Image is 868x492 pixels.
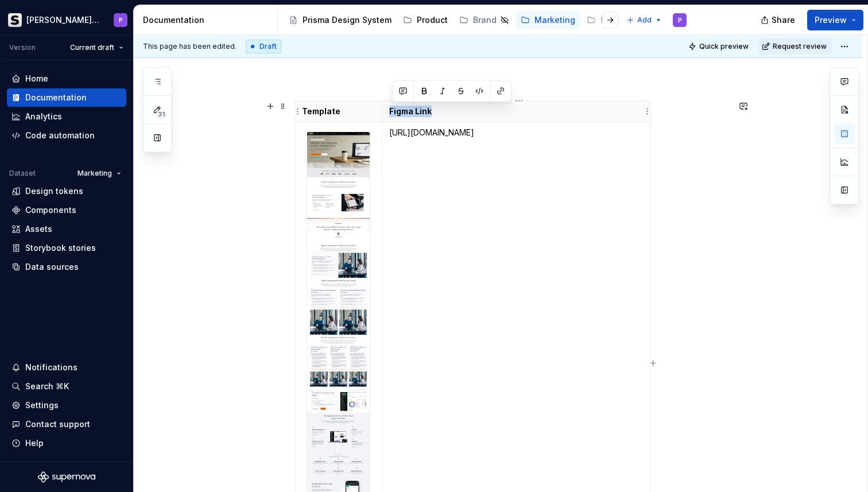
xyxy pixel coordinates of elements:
[284,9,621,32] div: Page tree
[38,471,95,483] svg: Supernova Logo
[7,434,126,452] button: Help
[7,415,126,433] button: Contact support
[685,38,754,55] button: Quick preview
[758,38,832,55] button: Request review
[25,400,59,411] div: Settings
[246,40,281,53] div: Draft
[25,73,48,84] div: Home
[773,42,827,51] span: Request review
[398,11,452,29] a: Product
[637,16,652,25] span: Add
[623,12,666,28] button: Add
[25,185,83,197] div: Design tokens
[807,10,863,30] button: Preview
[25,242,96,254] div: Storybook stories
[7,69,126,88] a: Home
[534,14,575,26] div: Marketing
[9,169,36,178] div: Dataset
[678,16,682,25] div: P
[473,14,497,26] div: Brand
[25,437,44,449] div: Help
[302,106,375,117] p: Template
[25,130,95,141] div: Code automation
[9,43,36,52] div: Version
[156,110,166,119] span: 31
[77,169,112,178] span: Marketing
[516,11,580,29] a: Marketing
[303,14,392,26] div: Prisma Design System
[7,126,126,145] a: Code automation
[815,14,847,26] span: Preview
[7,201,126,219] a: Components
[284,11,396,29] a: Prisma Design System
[389,127,643,138] p: [URL][DOMAIN_NAME]
[417,14,448,26] div: Product
[72,165,126,181] button: Marketing
[25,362,77,373] div: Notifications
[26,14,100,26] div: [PERSON_NAME] Prisma
[7,182,126,200] a: Design tokens
[65,40,129,56] button: Current draft
[143,14,272,26] div: Documentation
[7,220,126,238] a: Assets
[7,377,126,396] button: Search ⌘K
[7,358,126,377] button: Notifications
[7,239,126,257] a: Storybook stories
[699,42,749,51] span: Quick preview
[7,107,126,126] a: Analytics
[7,396,126,414] a: Settings
[2,7,131,32] button: [PERSON_NAME] PrismaP
[455,11,514,29] a: Brand
[772,14,795,26] span: Share
[25,223,52,235] div: Assets
[7,88,126,107] a: Documentation
[25,204,76,216] div: Components
[389,106,643,117] p: Figma Link
[7,258,126,276] a: Data sources
[755,10,803,30] button: Share
[143,42,237,51] span: This page has been edited.
[8,13,22,27] img: 70f0b34c-1a93-4a5d-86eb-502ec58ca862.png
[25,261,79,273] div: Data sources
[119,16,123,25] div: P
[25,381,69,392] div: Search ⌘K
[70,43,114,52] span: Current draft
[25,92,87,103] div: Documentation
[25,419,90,430] div: Contact support
[25,111,62,122] div: Analytics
